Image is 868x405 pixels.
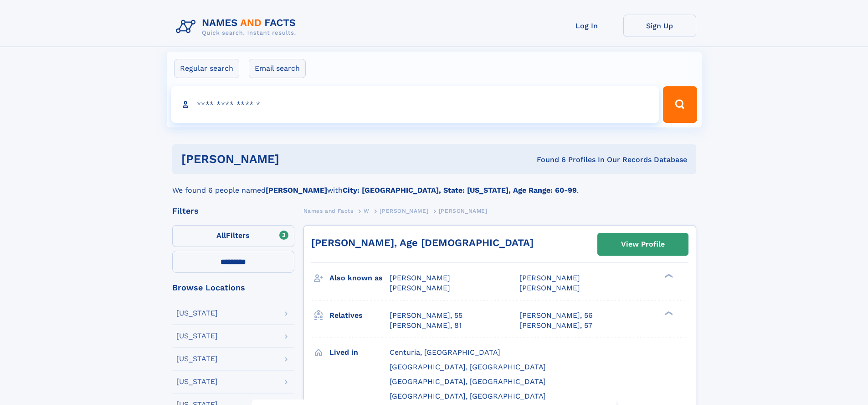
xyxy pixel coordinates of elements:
[663,310,673,316] div: ❯
[172,174,696,196] div: We found 6 people named with .
[172,284,294,292] div: Browse Locations
[172,207,294,215] div: Filters
[216,231,226,240] span: All
[329,308,390,323] h3: Relatives
[439,208,488,214] span: [PERSON_NAME]
[623,15,696,37] a: Sign Up
[519,310,593,321] a: [PERSON_NAME], 56
[364,208,370,214] span: W
[176,310,218,317] div: [US_STATE]
[172,225,294,247] label: Filters
[663,86,697,123] button: Search Button
[519,284,580,292] span: [PERSON_NAME]
[390,284,450,292] span: [PERSON_NAME]
[171,86,659,123] input: search input
[380,205,428,216] a: [PERSON_NAME]
[550,15,623,37] a: Log In
[303,205,354,216] a: Names and Facts
[172,15,303,39] img: Logo Names and Facts
[364,205,370,216] a: W
[390,274,450,282] span: [PERSON_NAME]
[181,153,408,165] h1: [PERSON_NAME]
[390,377,546,386] span: [GEOGRAPHIC_DATA], [GEOGRAPHIC_DATA]
[390,392,546,400] span: [GEOGRAPHIC_DATA], [GEOGRAPHIC_DATA]
[390,363,546,371] span: [GEOGRAPHIC_DATA], [GEOGRAPHIC_DATA]
[390,310,462,321] a: [PERSON_NAME], 55
[390,321,462,331] a: [PERSON_NAME], 81
[380,208,428,214] span: [PERSON_NAME]
[176,332,218,340] div: [US_STATE]
[176,378,218,385] div: [US_STATE]
[621,234,665,255] div: View Profile
[519,274,580,282] span: [PERSON_NAME]
[408,155,687,165] div: Found 6 Profiles In Our Records Database
[329,270,390,286] h3: Also known as
[390,348,500,357] span: Centuria, [GEOGRAPHIC_DATA]
[174,59,239,78] label: Regular search
[598,233,688,255] a: View Profile
[663,273,673,279] div: ❯
[266,186,327,195] b: [PERSON_NAME]
[176,355,218,363] div: [US_STATE]
[311,237,534,248] a: [PERSON_NAME], Age [DEMOGRAPHIC_DATA]
[329,345,390,360] h3: Lived in
[249,59,306,78] label: Email search
[343,186,577,195] b: City: [GEOGRAPHIC_DATA], State: [US_STATE], Age Range: 60-99
[519,321,592,331] a: [PERSON_NAME], 57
